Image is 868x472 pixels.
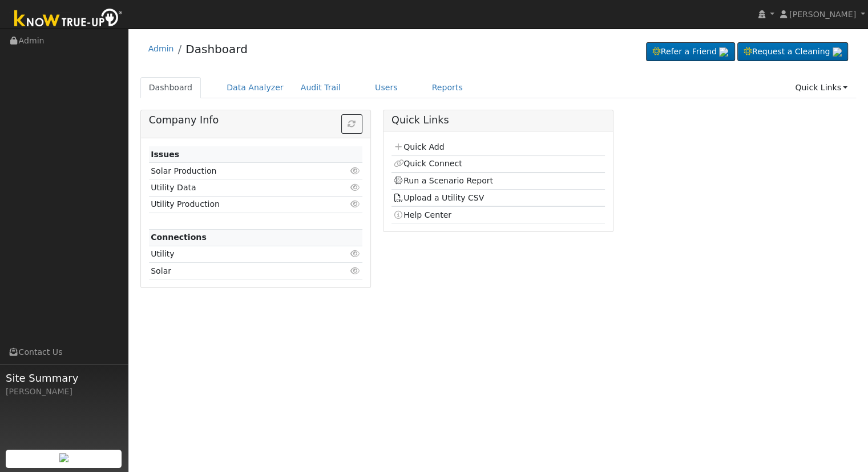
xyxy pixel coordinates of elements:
i: Click to view [350,267,361,275]
img: retrieve [59,453,68,462]
h5: Quick Links [391,114,605,126]
h5: Company Info [149,114,362,126]
a: Request a Cleaning [737,42,848,62]
a: Quick Links [786,77,856,98]
i: Click to view [350,250,361,258]
td: Solar [149,263,328,279]
a: Upload a Utility CSV [393,193,484,202]
img: retrieve [719,47,728,57]
td: Utility Data [149,179,328,196]
td: Utility Production [149,196,328,213]
a: Help Center [393,210,451,219]
a: Admin [148,44,174,53]
a: Dashboard [185,42,248,56]
strong: Connections [151,233,207,242]
strong: Issues [151,150,179,159]
a: Data Analyzer [218,77,292,98]
i: Click to view [350,200,361,208]
td: Utility [149,246,328,262]
i: Click to view [350,167,361,175]
i: Click to view [350,183,361,191]
a: Dashboard [140,77,201,98]
a: Refer a Friend [646,42,735,62]
a: Reports [423,77,471,98]
a: Audit Trail [292,77,349,98]
img: retrieve [833,47,842,57]
a: Quick Add [393,142,444,151]
img: Know True-Up [9,6,128,32]
a: Quick Connect [393,159,462,168]
td: Solar Production [149,163,328,179]
a: Run a Scenario Report [393,176,493,185]
div: [PERSON_NAME] [6,386,122,398]
span: [PERSON_NAME] [789,10,856,19]
span: Site Summary [6,370,122,386]
a: Users [366,77,406,98]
